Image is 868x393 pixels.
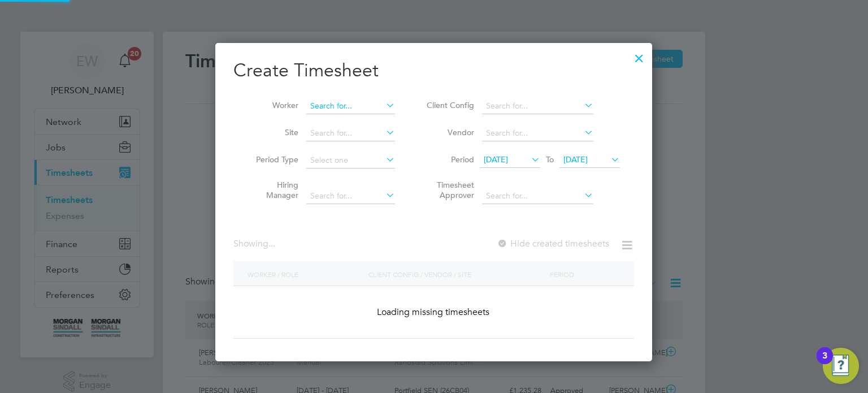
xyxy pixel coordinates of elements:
input: Search for... [482,126,593,141]
label: Client Config [423,100,474,110]
div: Showing [233,238,277,250]
input: Search for... [482,98,593,114]
span: [DATE] [563,154,588,165]
label: Hide created timesheets [497,238,609,249]
span: To [542,152,557,167]
label: Worker [248,100,298,110]
input: Search for... [482,188,593,204]
label: Period Type [248,154,298,165]
h2: Create Timesheet [233,59,634,83]
label: Site [248,127,298,137]
button: Open Resource Center, 3 new notifications [823,348,859,384]
div: 3 [822,356,827,370]
input: Search for... [306,98,395,114]
label: Hiring Manager [248,180,298,200]
label: Timesheet Approver [423,180,474,200]
input: Search for... [306,188,395,204]
span: ... [268,238,275,249]
label: Vendor [423,127,474,137]
input: Select one [306,153,395,169]
span: [DATE] [484,154,508,165]
label: Period [423,154,474,165]
input: Search for... [306,126,395,141]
